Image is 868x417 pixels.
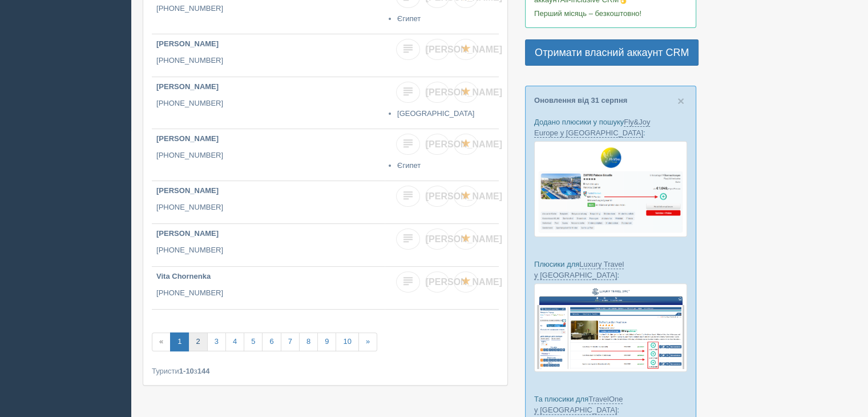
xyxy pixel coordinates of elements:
[534,283,687,371] img: luxury-travel-%D0%BF%D0%BE%D0%B4%D0%B1%D0%BE%D1%80%D0%BA%D0%B0-%D1%81%D1%80%D0%BC-%D0%B4%D0%BB%D1...
[425,271,449,292] a: [PERSON_NAME]
[299,332,318,351] a: 8
[534,118,650,138] a: Fly&Joy Europe у [GEOGRAPHIC_DATA]
[156,3,380,14] p: [PHONE_NUMBER]
[677,94,684,107] span: ×
[425,39,449,60] a: [PERSON_NAME]
[426,234,502,244] span: [PERSON_NAME]
[534,117,687,138] p: Додано плюсики у пошуку :
[525,39,699,66] a: Отримати власний аккаунт CRM
[152,34,385,77] a: [PERSON_NAME] [PHONE_NUMBER]
[244,332,263,351] a: 5
[425,186,449,207] a: [PERSON_NAME]
[534,141,687,237] img: fly-joy-de-proposal-crm-for-travel-agency.png
[358,332,377,351] a: »
[425,82,449,103] a: [PERSON_NAME]
[156,229,219,238] b: [PERSON_NAME]
[317,332,336,351] a: 9
[534,8,687,19] p: Перший місяць – безкоштовно!
[426,87,502,97] span: [PERSON_NAME]
[152,366,499,376] div: Туристи з
[534,96,627,105] a: Оновлення від 31 серпня
[156,202,380,213] p: [PHONE_NUMBER]
[225,332,244,351] a: 4
[336,332,358,351] a: 10
[207,332,226,351] a: 3
[534,260,624,280] a: Luxury Travel у [GEOGRAPHIC_DATA]
[152,267,385,309] a: Vita Chornenka [PHONE_NUMBER]
[188,332,207,351] a: 2
[156,39,219,48] b: [PERSON_NAME]
[156,186,219,195] b: [PERSON_NAME]
[397,109,474,118] a: [GEOGRAPHIC_DATA]
[152,181,385,223] a: [PERSON_NAME] [PHONE_NUMBER]
[152,129,385,181] a: [PERSON_NAME] [PHONE_NUMBER]
[426,45,502,54] span: [PERSON_NAME]
[197,367,210,375] b: 144
[262,332,281,351] a: 6
[156,98,380,109] p: [PHONE_NUMBER]
[534,395,623,415] a: TravelOne у [GEOGRAPHIC_DATA]
[397,161,421,170] a: Єгипет
[534,259,687,280] p: Плюсики для :
[677,95,684,107] button: Close
[397,14,421,23] a: Єгипет
[425,134,449,155] a: [PERSON_NAME]
[152,77,385,129] a: [PERSON_NAME] [PHONE_NUMBER]
[426,277,502,287] span: [PERSON_NAME]
[156,134,219,143] b: [PERSON_NAME]
[156,55,380,66] p: [PHONE_NUMBER]
[534,394,687,415] p: Та плюсики для :
[152,224,385,266] a: [PERSON_NAME] [PHONE_NUMBER]
[156,245,380,256] p: [PHONE_NUMBER]
[425,228,449,250] a: [PERSON_NAME]
[152,332,171,351] span: «
[170,332,189,351] a: 1
[426,191,502,201] span: [PERSON_NAME]
[179,367,194,375] b: 1-10
[156,288,380,299] p: [PHONE_NUMBER]
[281,332,300,351] a: 7
[156,272,211,280] b: Vita Chornenka
[156,82,219,91] b: [PERSON_NAME]
[156,150,380,161] p: [PHONE_NUMBER]
[426,139,502,149] span: [PERSON_NAME]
